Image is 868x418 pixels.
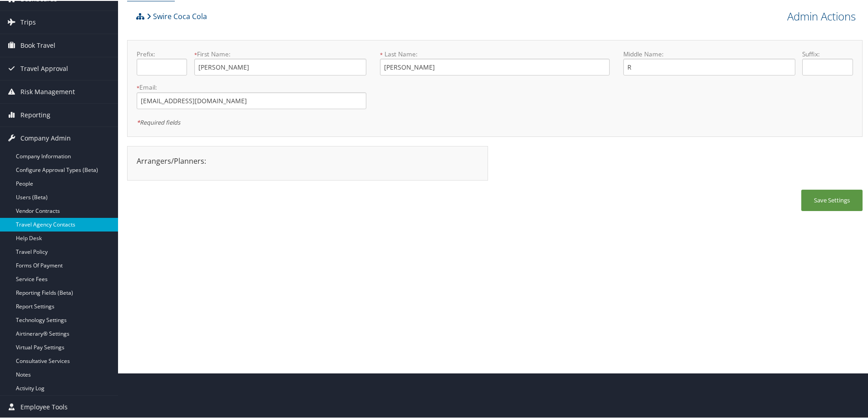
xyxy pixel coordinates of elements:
[194,49,366,58] label: First Name:
[787,8,856,23] a: Admin Actions
[20,10,36,33] span: Trips
[801,189,863,210] button: Save Settings
[137,82,366,91] label: Email:
[20,103,50,126] span: Reporting
[130,155,485,166] div: Arrangers/Planners:
[137,49,187,58] label: Prefix:
[137,117,180,126] em: Required fields
[20,395,68,418] span: Employee Tools
[20,126,71,149] span: Company Admin
[20,80,75,102] span: Risk Management
[380,49,610,58] label: Last Name:
[20,33,55,56] span: Book Travel
[20,56,68,79] span: Travel Approval
[147,6,207,25] a: Swire Coca Cola
[802,49,853,58] label: Suffix:
[623,49,795,58] label: Middle Name:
